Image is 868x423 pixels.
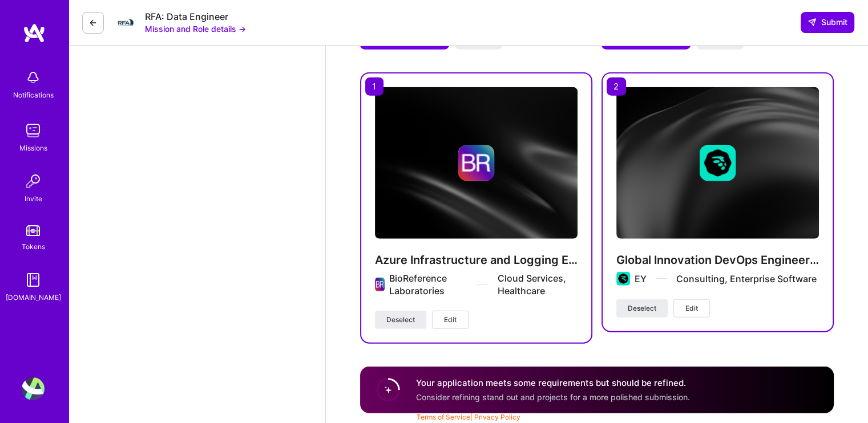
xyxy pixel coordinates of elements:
[22,269,45,291] img: guide book
[375,278,385,291] img: Company logo
[145,11,246,23] div: RFA: Data Engineer
[68,391,868,419] div: © 2025 ATeams Inc., All rights reserved.
[616,87,819,239] img: cover
[477,284,488,285] img: divider
[389,272,578,297] div: BioReference Laboratories Cloud Services, Healthcare
[458,145,495,181] img: Company logo
[656,278,667,279] img: divider
[801,12,854,32] button: Submit
[616,272,630,286] img: Company logo
[22,241,45,253] div: Tokens
[416,392,690,402] span: Consider refining stand out and projects for a more polished submission.
[113,17,136,28] img: Company Logo
[417,413,470,421] a: Terms of Service
[616,299,668,318] button: Deselect
[700,145,736,181] img: Company logo
[88,18,98,27] i: icon LeftArrowDark
[145,23,246,35] button: Mission and Role details →
[22,119,45,142] img: teamwork
[22,66,45,89] img: bell
[23,23,46,43] img: logo
[474,413,520,421] a: Privacy Policy
[22,377,45,400] img: User Avatar
[19,377,47,400] a: User Avatar
[13,89,54,101] div: Notifications
[432,311,469,329] button: Edit
[685,303,698,314] span: Edit
[635,272,817,285] div: EY Consulting, Enterprise Software
[6,291,61,303] div: [DOMAIN_NAME]
[22,170,45,193] img: Invite
[375,253,578,267] h4: Azure Infrastructure and Logging Enhancement
[386,315,415,325] span: Deselect
[375,311,426,329] button: Deselect
[673,299,710,318] button: Edit
[808,18,817,27] i: icon SendLight
[628,303,656,314] span: Deselect
[444,315,457,325] span: Edit
[25,193,42,205] div: Invite
[417,413,520,421] span: |
[19,142,47,154] div: Missions
[616,253,819,267] h4: Global Innovation DevOps Engineering
[416,377,690,389] h4: Your application meets some requirements but should be refined.
[26,225,40,236] img: tokens
[375,87,578,239] img: cover
[808,17,847,28] span: Submit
